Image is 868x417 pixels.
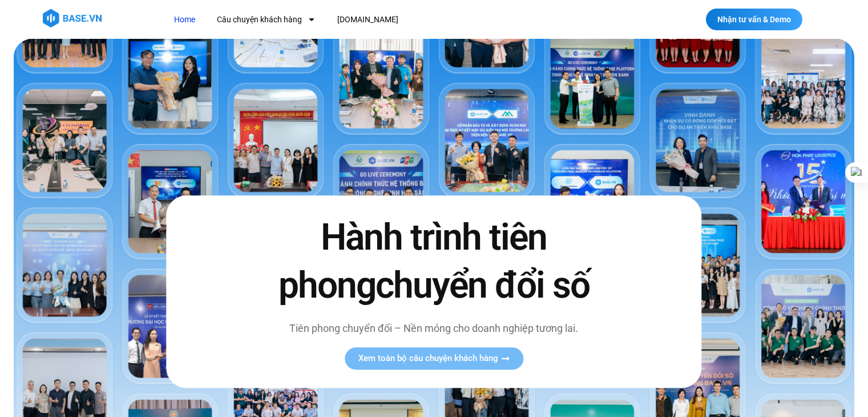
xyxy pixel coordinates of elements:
[329,9,407,30] a: [DOMAIN_NAME]
[717,15,791,23] span: Nhận tư vấn & Demo
[706,9,802,30] a: Nhận tư vấn & Demo
[376,264,590,307] span: chuyển đổi số
[345,347,523,370] a: Xem toàn bộ câu chuyện khách hàng
[254,214,613,309] h2: Hành trình tiên phong
[254,320,613,336] p: Tiên phong chuyển đổi – Nền móng cho doanh nghiệp tương lai.
[358,354,498,363] span: Xem toàn bộ câu chuyện khách hàng
[208,9,324,30] a: Câu chuyện khách hàng
[165,9,204,30] a: Home
[165,9,608,30] nav: Menu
